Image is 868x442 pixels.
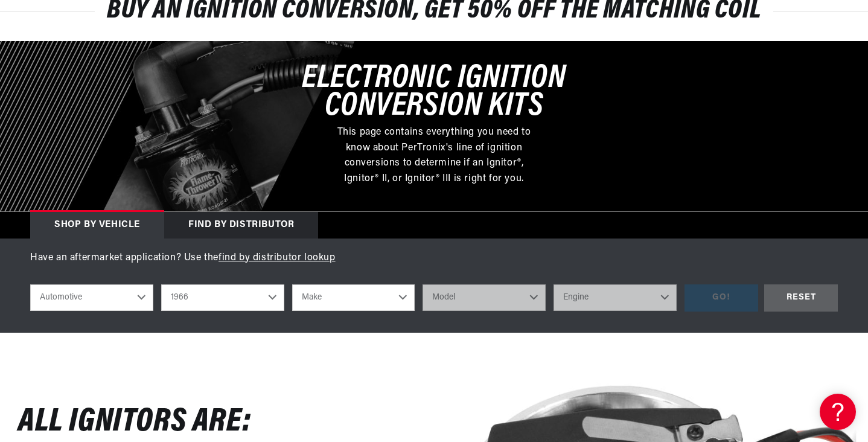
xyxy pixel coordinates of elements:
h2: All Ignitors ARe: [18,409,251,437]
div: RESET [764,284,838,312]
select: Year [161,284,284,311]
div: Shop by vehicle [30,212,164,239]
p: This page contains everything you need to know about PerTronix's line of ignition conversions to ... [328,125,540,187]
select: Make [292,284,415,311]
select: Ride Type [30,284,153,311]
a: find by distributor lookup [219,253,336,263]
div: Find by Distributor [164,212,318,239]
select: Engine [554,284,677,311]
p: Have an aftermarket application? Use the [30,251,838,266]
select: Model [423,284,546,311]
h3: Electronic Ignition Conversion Kits [253,65,615,122]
